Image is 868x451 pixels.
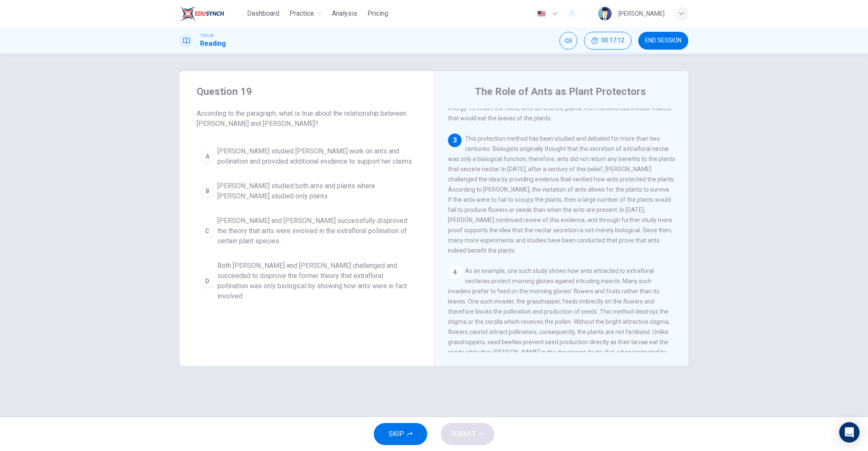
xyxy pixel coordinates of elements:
[598,7,612,20] img: Profile picture
[389,428,404,440] span: SKIP
[475,85,646,98] h4: The Role of Ants as Plant Protectors
[839,422,860,443] div: Open Intercom Messenger
[217,261,413,301] span: Both [PERSON_NAME] and [PERSON_NAME] challenged and succeeded to disprove the former theory that ...
[200,150,214,163] div: A
[197,109,417,129] span: According to the paragraph, what is true about the relationship between [PERSON_NAME] and [PERSON...
[180,5,244,22] a: EduSynch logo
[200,39,226,49] h1: Reading
[332,8,357,19] span: Analysis
[448,135,675,254] span: This protection method has been studied and debated for more than two centuries. Biologists origi...
[328,6,361,21] button: Analysis
[638,32,688,50] button: END SESSION
[197,142,417,170] button: A[PERSON_NAME] studied [PERSON_NAME] work on ants and pollination and provided additional evidenc...
[286,6,325,21] button: Practice
[536,11,547,17] img: en
[618,8,665,19] div: [PERSON_NAME]
[247,8,279,19] span: Dashboard
[197,212,417,250] button: C[PERSON_NAME] and [PERSON_NAME] successfully disproved the theory that ants were involved in the...
[217,216,413,246] span: [PERSON_NAME] and [PERSON_NAME] successfully disproved the theory that ants were involved in the ...
[448,134,462,147] div: 3
[374,423,427,445] button: SKIP
[448,267,670,366] span: As an example, one such study shows how ants attracted to extrafloral nectaries protect morning g...
[200,33,214,39] span: TOEFL®
[367,8,388,19] span: Pricing
[217,146,413,167] span: [PERSON_NAME] studied [PERSON_NAME] work on ants and pollination and provided additional evidence...
[559,32,577,50] div: Mute
[244,6,283,21] button: Dashboard
[645,37,682,44] span: END SESSION
[584,32,632,50] div: Hide
[217,181,413,201] span: [PERSON_NAME] studied both ants and plants where [PERSON_NAME] studied only plants
[197,85,417,98] h4: Question 19
[584,32,632,50] button: 00:17:12
[289,8,314,19] span: Practice
[197,177,417,205] button: B[PERSON_NAME] studied both ants and plants where [PERSON_NAME] studied only plants
[448,266,462,279] div: 4
[364,6,392,21] button: Pricing
[601,37,624,44] span: 00:17:12
[197,257,417,305] button: DBoth [PERSON_NAME] and [PERSON_NAME] challenged and succeeded to disprove the former theory that...
[200,184,214,198] div: B
[200,274,214,288] div: D
[200,224,214,238] div: C
[180,5,224,22] img: EduSynch logo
